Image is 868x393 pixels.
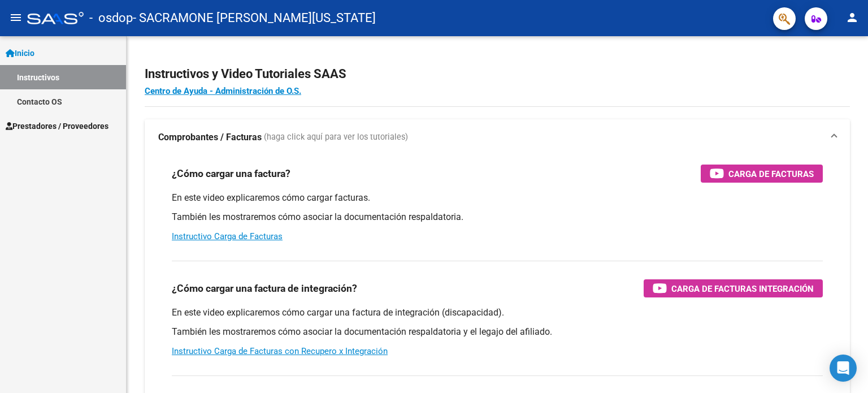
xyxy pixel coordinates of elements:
mat-expansion-panel-header: Comprobantes / Facturas (haga click aquí para ver los tutoriales) [145,119,850,156]
div: Open Intercom Messenger [830,355,857,382]
a: Instructivo Carga de Facturas [172,231,283,241]
button: Carga de Facturas Integración [644,279,823,297]
button: Carga de Facturas [701,165,823,183]
span: - SACRAMONE [PERSON_NAME][US_STATE] [133,6,376,31]
p: En este video explicaremos cómo cargar una factura de integración (discapacidad). [172,306,823,319]
span: (haga click aquí para ver los tutoriales) [264,131,408,144]
p: En este video explicaremos cómo cargar facturas. [172,192,823,204]
h2: Instructivos y Video Tutoriales SAAS [145,63,850,85]
h3: ¿Cómo cargar una factura? [172,166,290,182]
p: También les mostraremos cómo asociar la documentación respaldatoria y el legajo del afiliado. [172,326,823,338]
a: Centro de Ayuda - Administración de O.S. [145,86,301,96]
span: - osdop [89,6,133,31]
mat-icon: person [845,11,859,24]
span: Carga de Facturas [728,167,814,181]
mat-icon: menu [9,11,23,24]
span: Prestadores / Proveedores [6,120,108,132]
span: Inicio [6,47,34,59]
h3: ¿Cómo cargar una factura de integración? [172,280,357,296]
span: Carga de Facturas Integración [671,282,814,296]
a: Instructivo Carga de Facturas con Recupero x Integración [172,346,388,356]
p: También les mostraremos cómo asociar la documentación respaldatoria. [172,211,823,223]
strong: Comprobantes / Facturas [158,131,262,144]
